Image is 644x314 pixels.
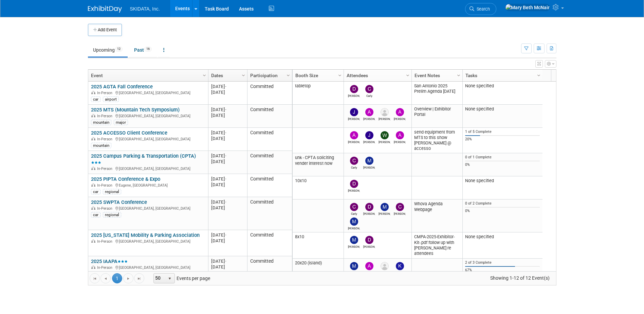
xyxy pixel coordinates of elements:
[91,212,100,217] div: car
[225,84,226,89] span: -
[225,259,226,264] span: -
[211,70,243,81] a: Dates
[347,70,407,81] a: Attendees
[88,6,122,13] img: ExhibitDay
[379,116,390,121] div: Michael Biron
[411,82,462,105] td: San Antonio 2025 Prelim Agenda [DATE]
[211,199,244,205] div: [DATE]
[381,108,389,116] img: Michael Biron
[91,264,205,270] div: [GEOGRAPHIC_DATA], [GEOGRAPHIC_DATA]
[97,239,114,244] span: In-Person
[144,47,152,52] span: 16
[293,176,344,199] td: 10x10
[411,105,462,128] td: Overview | Exhibitor Portal
[114,120,128,125] div: major
[348,211,360,215] div: Carly Jansen
[211,159,244,164] div: [DATE]
[415,70,458,81] a: Event Notes
[247,174,292,197] td: Committed
[365,203,373,211] img: Damon Kessler
[225,107,226,112] span: -
[396,203,404,211] img: Christopher Archer
[211,130,244,136] div: [DATE]
[293,153,344,176] td: unk - CPTA soliciting vender interest now
[92,276,97,281] span: Go to the first page
[225,153,226,158] span: -
[91,143,111,148] div: mountain
[363,270,375,275] div: Andy Shenberger
[130,6,160,12] span: SKIDATA, Inc.
[136,276,142,281] span: Go to the last page
[202,73,207,78] span: Column Settings
[91,258,128,264] a: 2025 IAAPA
[211,112,244,118] div: [DATE]
[365,262,373,270] img: Andy Shenberger
[465,234,540,240] div: None specified
[284,70,292,80] a: Column Settings
[247,82,292,105] td: Committed
[247,151,292,174] td: Committed
[97,91,114,95] span: In-Person
[91,70,204,81] a: Event
[465,3,496,15] a: Search
[88,24,122,36] button: Add Event
[211,182,244,188] div: [DATE]
[348,244,360,248] div: Malloy Pohrer
[350,108,358,116] img: John Keefe
[396,262,404,270] img: Keith Lynch
[536,73,541,78] span: Column Settings
[91,107,180,113] a: 2025 MTS (Mountain Tech Symposium)
[240,70,247,80] a: Column Settings
[381,131,389,139] img: Wesley Martin
[379,211,390,215] div: Malloy Pohrer
[363,93,375,98] div: Carly Jansen
[505,4,550,11] img: Mary Beth McNair
[350,157,358,165] img: Carly Jansen
[91,265,95,269] img: In-Person Event
[91,238,205,244] div: [GEOGRAPHIC_DATA], [GEOGRAPHIC_DATA]
[394,116,406,121] div: Andreas Kranabetter
[211,238,244,244] div: [DATE]
[91,114,95,117] img: In-Person Event
[91,136,205,142] div: [GEOGRAPHIC_DATA], [GEOGRAPHIC_DATA]
[91,84,153,90] a: 2025 AGTA Fall Conference
[103,212,121,217] div: regional
[154,274,165,283] span: 50
[211,264,244,270] div: [DATE]
[241,73,246,78] span: Column Settings
[91,199,147,205] a: 2025 SWPTA Conference
[484,273,556,283] span: Showing 1-12 of 12 Event(s)
[350,236,358,244] img: Malloy Pohrer
[97,114,114,118] span: In-Person
[211,153,244,159] div: [DATE]
[225,176,226,181] span: -
[100,273,111,283] a: Go to the previous page
[225,130,226,135] span: -
[91,113,205,119] div: [GEOGRAPHIC_DATA], [GEOGRAPHIC_DATA]
[350,131,358,139] img: Andy Shenberger
[91,130,167,136] a: 2025 ACCESSO Client Conference
[365,108,373,116] img: Andy Shenberger
[465,201,540,206] div: 0 of 2 Complete
[365,131,373,139] img: John Keefe
[465,209,540,213] div: 0%
[348,139,360,144] div: Andy Shenberger
[91,205,205,211] div: [GEOGRAPHIC_DATA], [GEOGRAPHIC_DATA]
[91,183,95,187] img: In-Person Event
[91,90,205,95] div: [GEOGRAPHIC_DATA], [GEOGRAPHIC_DATA]
[465,260,540,265] div: 2 of 3 Complete
[456,73,461,78] span: Column Settings
[465,106,540,112] div: None specified
[91,97,100,102] div: car
[211,232,244,238] div: [DATE]
[350,203,358,211] img: Carly Jansen
[211,89,244,95] div: [DATE]
[465,83,540,89] div: None specified
[348,270,360,275] div: Michael Ball
[381,203,389,211] img: Malloy Pohrer
[396,131,404,139] img: Andreas Kranabetter
[211,136,244,141] div: [DATE]
[465,178,540,184] div: None specified
[350,262,358,270] img: Michael Ball
[103,97,119,102] div: airport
